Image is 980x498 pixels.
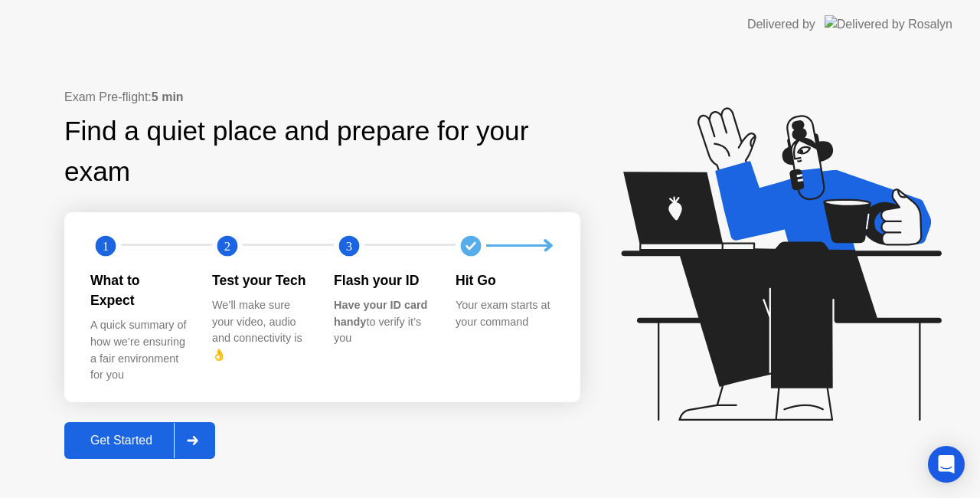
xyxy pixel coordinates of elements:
div: Test your Tech [212,270,309,290]
div: Exam Pre-flight: [64,88,580,106]
div: Find a quiet place and prepare for your exam [64,111,580,192]
div: Delivered by [747,15,815,34]
text: 3 [346,238,352,253]
div: Hit Go [456,270,553,290]
button: Get Started [64,422,215,459]
img: Delivered by Rosalyn [825,15,952,33]
div: Open Intercom Messenger [928,446,965,483]
div: What to Expect [90,270,188,311]
b: Have your ID card handy [334,299,427,328]
div: Your exam starts at your command [456,297,553,330]
div: A quick summary of how we’re ensuring a fair environment for you [90,317,188,383]
b: 5 min [152,90,184,103]
div: to verify it’s you [334,297,431,347]
text: 2 [224,238,230,253]
div: We’ll make sure your video, audio and connectivity is 👌 [212,297,309,363]
text: 1 [103,238,109,253]
div: Get Started [69,434,174,447]
div: Flash your ID [334,270,431,290]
